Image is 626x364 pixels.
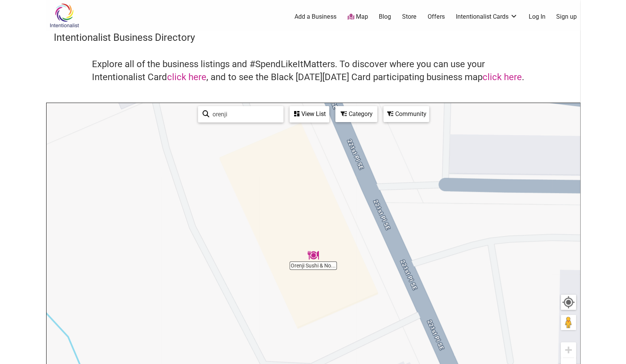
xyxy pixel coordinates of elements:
div: Filter by Community [383,106,429,122]
h4: Explore all of the business listings and #SpendLikeItMatters. To discover where you can use your ... [92,58,534,84]
a: Offers [428,13,445,21]
input: Type to find and filter... [209,107,279,122]
a: Log In [528,13,545,21]
a: click here [483,72,522,82]
a: Blog [379,13,391,21]
a: Store [402,13,417,21]
a: Sign up [556,13,577,21]
a: Add a Business [294,13,336,21]
div: View List [290,107,328,121]
a: Intentionalist Cards [456,13,518,21]
div: Category [336,107,377,121]
h3: Intentionalist Business Directory [54,31,573,44]
div: Type to search and filter [198,106,283,122]
button: Drag Pegman onto the map to open Street View [561,315,576,330]
button: Zoom in [561,342,576,358]
div: See a list of the visible businesses [290,106,329,122]
a: Map [347,13,368,21]
div: Filter by category [335,106,377,122]
button: Your Location [561,295,576,310]
img: Intentionalist [46,3,82,28]
div: Orenji Sushi & Noodles [304,246,322,264]
a: click here [167,72,206,82]
div: Community [384,107,428,121]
